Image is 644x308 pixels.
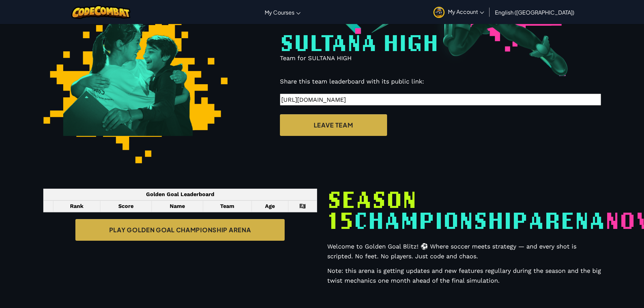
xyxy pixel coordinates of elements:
[75,219,285,241] a: Play Golden Goal Championship Arena
[354,205,528,235] span: Championship
[288,200,317,212] th: 🏴‍☠️
[261,3,304,21] a: My Courses
[280,76,601,86] p: Share this team leaderboard with its public link:
[327,184,416,235] span: Season 15
[327,241,601,261] p: Welcome to Golden Goal Blitz! ⚽ Where soccer meets strategy — and every shot is scripted. No feet...
[327,266,601,285] p: Note: this arena is getting updates and new features regullary during the season and the big twis...
[280,114,387,136] a: Leave Team
[430,1,487,23] a: My Account
[100,200,151,212] th: Score
[146,191,179,197] span: Golden Goal
[528,205,605,235] span: Arena
[151,200,203,212] th: Name
[43,5,228,163] img: student_hugging.png
[433,7,445,18] img: avatar
[203,200,252,212] th: Team
[71,5,130,19] img: CodeCombat logo
[265,9,294,16] span: My Courses
[53,200,100,212] th: Rank
[495,9,574,16] span: English ([GEOGRAPHIC_DATA])
[492,3,578,21] a: English ([GEOGRAPHIC_DATA])
[448,8,484,15] span: My Account
[181,191,214,197] span: Leaderboard
[252,200,288,212] th: Age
